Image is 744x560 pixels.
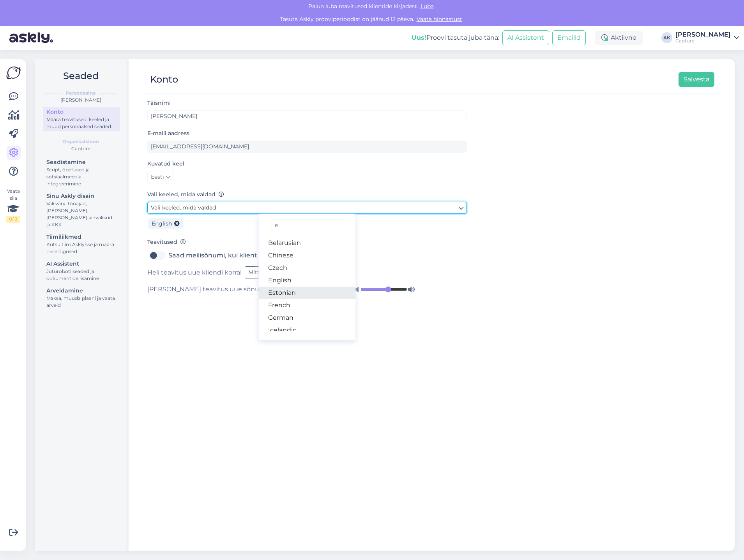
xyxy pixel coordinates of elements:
[675,32,739,44] a: [PERSON_NAME]Capture
[147,160,184,168] label: Kuvatud keel
[65,90,96,97] b: Personaalne
[259,262,356,274] a: Czech
[46,233,117,241] div: Tiimiliikmed
[147,99,171,107] label: Täisnimi
[502,30,549,45] button: AI Assistent
[151,204,216,211] span: Vali keeled, mida valdad
[259,237,356,249] a: Belarusian
[46,200,117,228] div: Vali värv, tööajad, [PERSON_NAME], [PERSON_NAME] kiirvalikud ja KKK
[150,72,178,87] div: Konto
[46,116,117,130] div: Määra teavitused, keeled ja muud personaalsed seaded
[46,287,117,295] div: Arveldamine
[661,32,672,43] div: AK
[259,287,356,299] a: Estonian
[43,191,120,229] a: Sinu Askly disainVali värv, tööajad, [PERSON_NAME], [PERSON_NAME] kiirvalikud ja KKK
[552,30,586,45] button: Emailid
[6,216,20,223] div: 0 / 3
[6,65,21,80] img: Askly Logo
[6,188,20,223] div: Vaata siia
[675,32,731,38] div: [PERSON_NAME]
[151,173,164,181] span: Eesti
[259,299,356,312] a: French
[675,38,731,44] div: Capture
[41,69,120,83] h2: Seaded
[147,171,174,183] a: Eesti
[147,129,189,137] label: E-maili aadress
[147,238,186,246] label: Teavitused
[414,16,465,23] a: Vaata hinnastust
[62,138,99,145] b: Organisatsioon
[41,97,120,104] div: [PERSON_NAME]
[43,259,120,283] a: AI AssistentJuturoboti seaded ja dokumentide lisamine
[147,202,467,214] a: Vali keeled, mida valdad
[245,266,290,278] button: Mitte ühtegi
[46,166,117,187] div: Script, õpetused ja sotsiaalmeedia integreerimine
[43,107,120,131] a: KontoMäära teavitused, keeled ja muud personaalsed seaded
[46,268,117,282] div: Juturoboti seaded ja dokumentide lisamine
[259,312,356,324] a: German
[259,274,356,287] a: English
[46,260,117,268] div: AI Assistent
[41,145,120,152] div: Capture
[259,324,356,336] a: Icelandic
[147,266,467,278] div: Heli teavitus uue kliendi korral
[147,110,467,122] input: Sisesta nimi
[46,108,117,116] div: Konto
[152,220,172,227] span: English
[46,295,117,309] div: Maksa, muuda plaani ja vaata arveid
[147,141,467,153] input: Sisesta e-maili aadress
[418,3,436,10] span: Luba
[412,33,499,42] div: Proovi tasuta juba täna:
[43,157,120,188] a: SeadistamineScript, õpetused ja sotsiaalmeedia integreerimine
[679,72,714,87] button: Salvesta
[46,241,117,255] div: Kutsu tiim Askly'sse ja määra neile õigused
[147,190,224,199] label: Vali keeled, mida valdad
[43,285,120,310] a: ArveldamineMaksa, muuda plaani ja vaata arveid
[595,31,643,45] div: Aktiivne
[271,219,343,231] input: Kirjuta, millist tag'i otsid
[46,192,117,200] div: Sinu Askly disain
[43,232,120,256] a: TiimiliikmedKutsu tiim Askly'sse ja määra neile õigused
[147,283,467,295] div: [PERSON_NAME] teavitus uue sõnumi korral
[259,249,356,262] a: Chinese
[412,34,426,41] b: Uus!
[46,158,117,166] div: Seadistamine
[168,249,309,262] label: Saad meilisõnumi, kui klient alustab vestlust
